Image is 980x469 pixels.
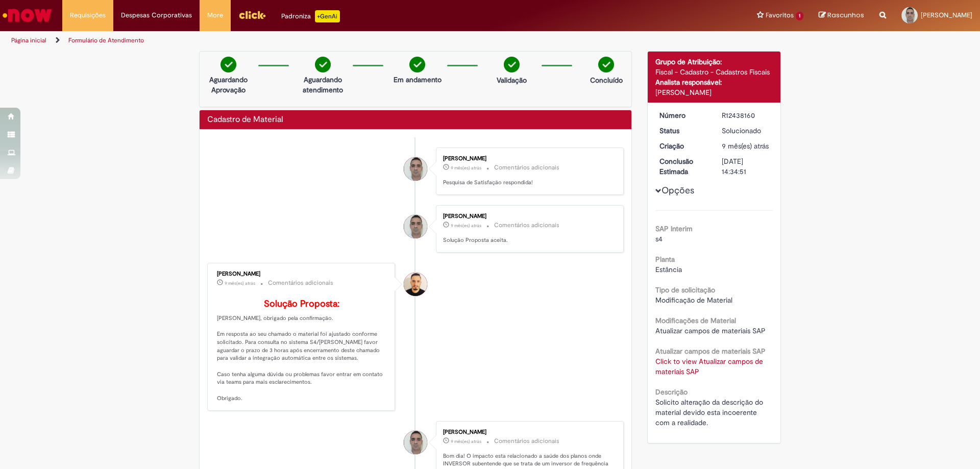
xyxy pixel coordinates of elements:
[655,387,688,397] b: Descrição
[655,357,763,376] a: Click to view Atualizar campos de materiais SAP
[70,10,106,20] span: Requisições
[1,5,54,26] img: ServiceNow
[451,223,481,229] span: 9 mês(es) atrás
[264,298,339,310] b: Solução Proposta:
[207,115,283,125] h2: Cadastro de Material Histórico de tíquete
[451,438,481,445] span: 9 mês(es) atrás
[921,11,972,19] span: [PERSON_NAME]
[655,326,766,335] span: Atualizar campos de materiais SAP
[394,75,442,85] p: Em andamento
[225,280,255,286] span: 9 mês(es) atrás
[404,157,427,181] div: Erasmo Bispo Dos Santos Junior
[298,75,348,95] p: Aguardando atendimento
[722,141,769,151] span: 9 mês(es) atrás
[497,75,527,85] p: Validação
[217,271,387,277] div: [PERSON_NAME]
[281,10,340,22] div: Padroniza
[268,279,333,287] small: Comentários adicionais
[443,156,613,162] div: [PERSON_NAME]
[590,75,623,85] p: Concluído
[204,75,253,95] p: Aguardando Aprovação
[722,156,769,177] div: [DATE] 14:34:51
[494,437,559,446] small: Comentários adicionais
[443,179,613,187] p: Pesquisa de Satisfação respondida!
[494,221,559,230] small: Comentários adicionais
[819,11,864,20] a: Rascunhos
[655,316,736,325] b: Modificações de Material
[598,57,614,72] img: check-circle-green.png
[655,224,693,233] b: SAP Interim
[655,398,765,427] span: Solicito alteração da descrição do material devido esta incoerente com a realidade.
[11,36,46,44] a: Página inicial
[404,215,427,238] div: Erasmo Bispo Dos Santos Junior
[315,57,331,72] img: check-circle-green.png
[443,213,613,219] div: [PERSON_NAME]
[722,141,769,151] div: 20/12/2024 10:34:41
[451,438,481,445] time: 31/12/2024 08:55:03
[238,7,266,22] img: click_logo_yellow_360x200.png
[315,10,340,22] p: +GenAi
[451,223,481,229] time: 31/12/2024 14:16:10
[217,299,387,403] p: [PERSON_NAME], obrigado pela confirmação. Em resposta ao seu chamado o material foi ajustado conf...
[652,126,715,136] dt: Status
[443,429,613,435] div: [PERSON_NAME]
[655,234,663,243] span: s4
[404,431,427,454] div: Erasmo Bispo Dos Santos Junior
[443,236,613,244] p: Solução Proposta aceita.
[655,255,675,264] b: Planta
[655,347,766,356] b: Atualizar campos de materiais SAP
[655,265,682,274] span: Estância
[451,165,481,171] span: 9 mês(es) atrás
[722,126,769,136] div: Solucionado
[404,273,427,296] div: Arnaldo Jose Vieira De Melo
[225,280,255,286] time: 31/12/2024 11:57:29
[655,67,773,77] div: Fiscal - Cadastro - Cadastros Fiscais
[504,57,520,72] img: check-circle-green.png
[451,165,481,171] time: 31/12/2024 14:16:34
[220,57,236,72] img: check-circle-green.png
[8,31,646,50] ul: Trilhas de página
[652,141,715,151] dt: Criação
[652,110,715,120] dt: Número
[652,156,715,177] dt: Conclusão Estimada
[655,285,715,294] b: Tipo de solicitação
[655,87,773,97] div: [PERSON_NAME]
[494,163,559,172] small: Comentários adicionais
[796,12,803,20] span: 1
[655,57,773,67] div: Grupo de Atribuição:
[766,10,794,20] span: Favoritos
[121,10,192,20] span: Despesas Corporativas
[827,10,864,20] span: Rascunhos
[722,110,769,120] div: R12438160
[207,10,223,20] span: More
[655,77,773,87] div: Analista responsável:
[655,295,732,305] span: Modificação de Material
[409,57,425,72] img: check-circle-green.png
[68,36,144,44] a: Formulário de Atendimento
